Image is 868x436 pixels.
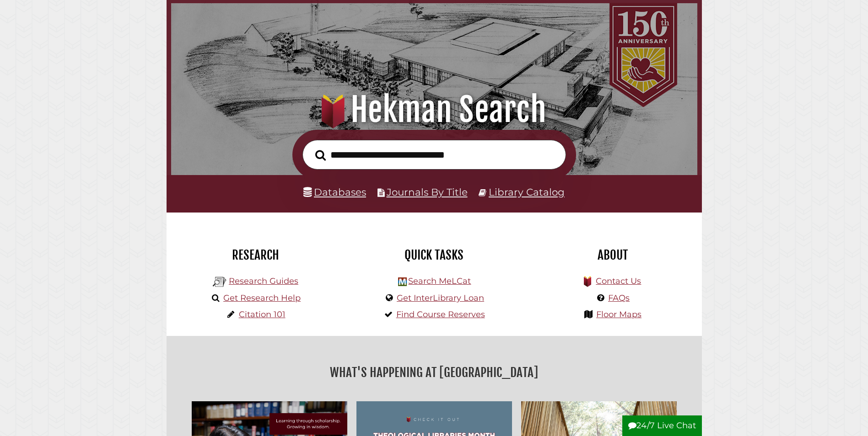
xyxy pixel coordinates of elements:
a: Contact Us [596,276,641,286]
a: Get InterLibrary Loan [397,293,484,303]
h2: Research [173,247,338,263]
h2: Quick Tasks [352,247,517,263]
a: Databases [303,186,366,198]
a: Find Course Reserves [396,309,485,319]
a: Research Guides [229,276,298,286]
a: Citation 101 [239,309,286,319]
h1: Hekman Search [184,90,684,130]
i: Search [315,149,326,161]
h2: What's Happening at [GEOGRAPHIC_DATA] [173,362,695,383]
img: Hekman Library Logo [213,275,226,289]
a: FAQs [608,293,630,303]
a: Floor Maps [596,309,642,319]
button: Search [311,147,330,164]
h2: About [530,247,695,263]
img: Hekman Library Logo [398,277,407,286]
a: Library Catalog [489,186,565,198]
a: Journals By Title [387,186,468,198]
a: Get Research Help [223,293,301,303]
a: Search MeLCat [408,276,471,286]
